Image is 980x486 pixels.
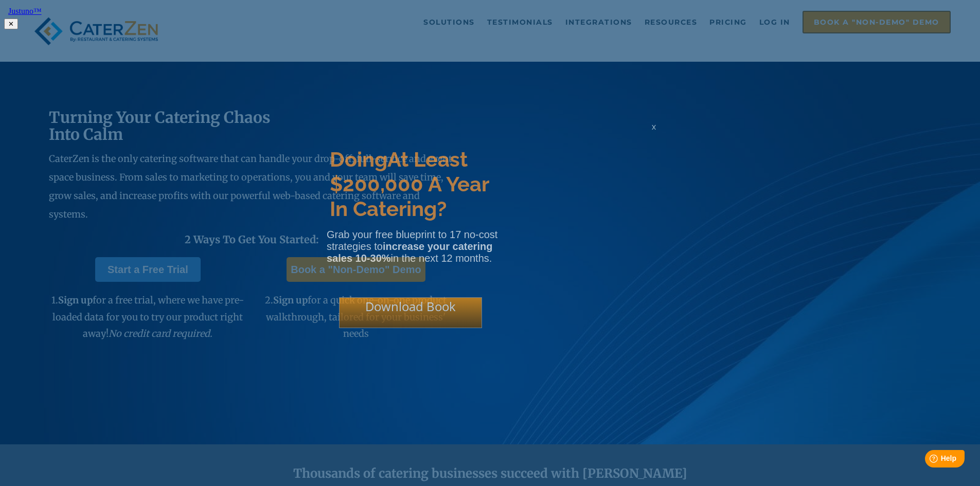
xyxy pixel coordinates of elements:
span: Download Book [365,298,456,315]
iframe: Help widget launcher [888,446,969,475]
span: At Least $200,000 A Year In Catering? [330,147,489,221]
span: Grab your free blueprint to 17 no-cost strategies to in the next 12 months. [327,229,497,264]
div: x [646,122,662,142]
div: Download Book [339,297,482,328]
span: x [652,122,656,132]
span: Doing [330,147,387,171]
button: ✕ [4,19,18,29]
strong: increase your catering sales 10-30% [327,241,492,264]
